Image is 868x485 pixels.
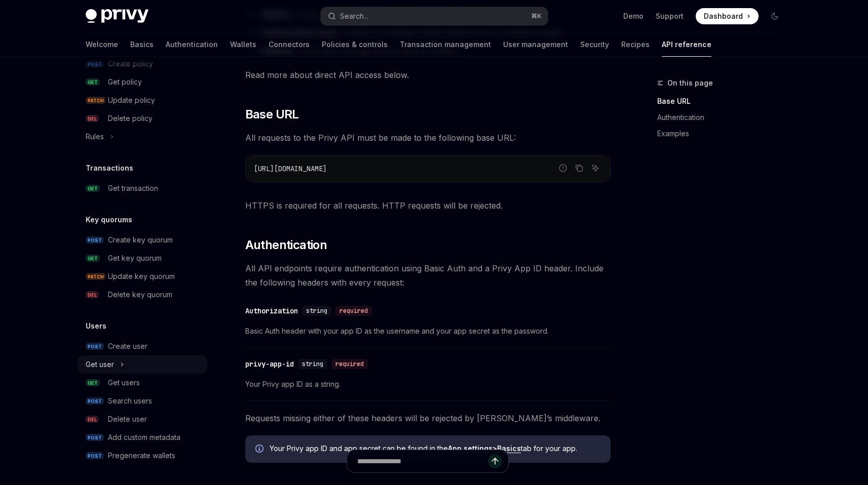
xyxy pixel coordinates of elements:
[86,273,106,280] span: PATCH
[269,32,310,57] a: Connectors
[321,7,548,25] button: Open search
[245,198,611,213] span: HTTPS is required for all requests. HTTP requests will be rejected.
[86,379,100,387] span: GET
[245,306,298,316] div: Authorization
[86,9,148,23] img: dark logo
[108,182,158,194] div: Get transaction
[86,78,100,86] span: GET
[245,237,327,253] span: Authentication
[78,179,207,197] a: GETGet transaction
[306,307,327,315] span: string
[335,306,372,316] div: required
[108,431,180,443] div: Add custom metadata
[108,94,155,106] div: Update policy
[230,32,256,57] a: Wallets
[245,106,299,123] span: Base URL
[86,452,104,460] span: POST
[488,454,502,468] button: Send message
[245,261,611,290] span: All API endpoints require authentication using Basic Auth and a Privy App ID header. Include the ...
[108,289,172,301] div: Delete key quorum
[696,8,759,24] a: Dashboard
[322,32,388,57] a: Policies & controls
[662,32,711,57] a: API reference
[86,115,99,123] span: DEL
[531,12,542,20] span: ⌘ K
[108,76,142,88] div: Get policy
[78,128,207,146] button: Toggle Rules section
[657,126,791,142] a: Examples
[86,236,104,244] span: POST
[623,11,644,21] a: Demo
[108,377,140,389] div: Get users
[270,443,600,454] span: Your Privy app ID and app secret can be found in the tab for your app.
[86,358,114,371] div: Get user
[245,325,611,337] span: Basic Auth header with your app ID as the username and your app secret as the password.
[78,428,207,447] a: POSTAdd custom metadata
[108,450,175,462] div: Pregenerate wallets
[340,10,368,22] div: Search...
[78,249,207,267] a: GETGet key quorum
[78,374,207,392] a: GETGet users
[108,112,153,125] div: Delete policy
[86,255,100,262] span: GET
[86,416,99,423] span: DEL
[78,267,207,286] a: PATCHUpdate key quorum
[108,395,152,407] div: Search users
[78,392,207,410] a: POSTSearch users
[767,8,783,24] button: Toggle dark mode
[448,444,493,453] strong: App settings
[166,32,218,57] a: Authentication
[78,91,207,109] a: PATCHUpdate policy
[86,162,133,174] h5: Transactions
[78,286,207,304] a: DELDelete key quorum
[108,413,147,425] div: Delete user
[86,397,104,405] span: POST
[86,97,106,104] span: PATCH
[86,214,132,226] h5: Key quorums
[86,434,104,441] span: POST
[78,109,207,128] a: DELDelete policy
[108,270,175,282] div: Update key quorum
[78,410,207,428] a: DELDelete user
[86,320,106,332] h5: Users
[556,161,570,175] button: Report incorrect code
[86,343,104,350] span: POST
[448,444,521,453] a: App settings>Basics
[302,360,323,368] span: string
[589,161,602,175] button: Ask AI
[667,77,713,89] span: On this page
[657,93,791,109] a: Base URL
[621,32,650,57] a: Recipes
[503,32,568,57] a: User management
[657,109,791,126] a: Authentication
[86,32,118,57] a: Welcome
[108,234,173,246] div: Create key quorum
[357,450,488,472] input: Ask a question...
[86,291,99,299] span: DEL
[255,444,266,455] svg: Info
[331,359,368,369] div: required
[245,131,611,145] span: All requests to the Privy API must be made to the following base URL:
[254,164,327,173] span: [URL][DOMAIN_NAME]
[78,355,207,374] button: Toggle Get user section
[108,252,162,264] div: Get key quorum
[86,185,100,192] span: GET
[78,73,207,91] a: GETGet policy
[78,447,207,465] a: POSTPregenerate wallets
[245,411,611,425] span: Requests missing either of these headers will be rejected by [PERSON_NAME]’s middleware.
[573,161,586,175] button: Copy the contents from the code block
[580,32,609,57] a: Security
[656,11,684,21] a: Support
[108,340,147,352] div: Create user
[245,378,611,390] span: Your Privy app ID as a string.
[86,131,104,143] div: Rules
[130,32,154,57] a: Basics
[704,11,743,21] span: Dashboard
[245,359,294,369] div: privy-app-id
[78,337,207,355] a: POSTCreate user
[78,231,207,249] a: POSTCreate key quorum
[400,32,491,57] a: Transaction management
[497,444,521,453] strong: Basics
[245,68,611,82] span: Read more about direct API access below.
